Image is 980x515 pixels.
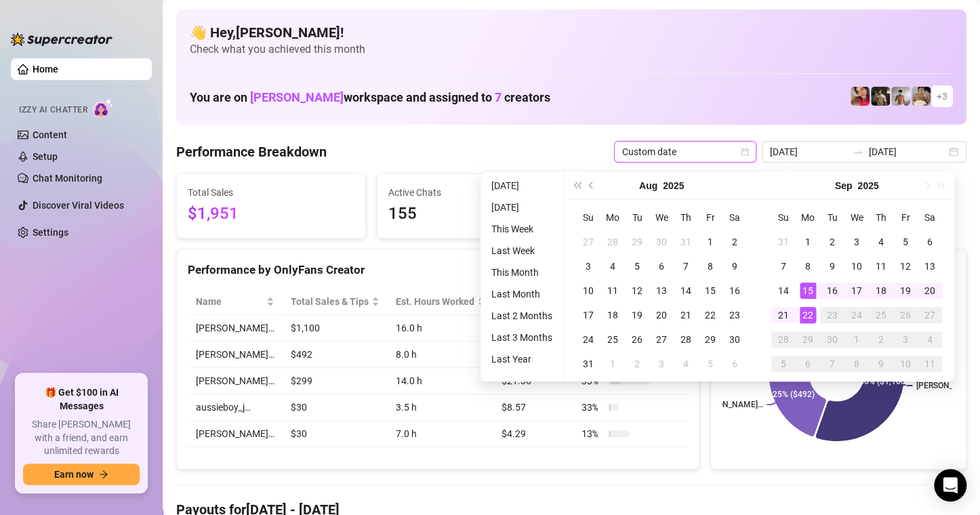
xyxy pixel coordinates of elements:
td: 2025-09-26 [893,303,918,327]
span: + 3 [937,89,947,104]
span: $1,951 [188,201,354,227]
td: 2025-08-23 [722,303,747,327]
h4: Performance Breakdown [176,142,327,161]
div: 10 [849,258,865,274]
div: 27 [653,331,670,348]
span: Custom date [622,142,748,162]
div: 7 [824,356,840,372]
li: Last Week [486,243,558,259]
th: Mo [796,205,820,230]
div: 25 [873,307,889,323]
div: 18 [873,283,889,299]
div: 31 [580,356,596,372]
td: 2025-08-16 [722,279,747,303]
td: 2025-09-20 [918,279,942,303]
td: 2025-09-14 [771,279,796,303]
div: 9 [727,258,743,274]
li: Last Year [486,351,558,367]
div: 17 [849,283,865,299]
td: 2025-09-04 [869,230,893,254]
div: 13 [922,258,938,274]
td: 2025-10-10 [893,352,918,376]
th: Tu [625,205,649,230]
td: 2025-09-30 [820,327,844,352]
div: 25 [605,331,621,348]
span: 7 [495,90,502,104]
td: 2025-08-13 [649,279,674,303]
div: 26 [897,307,914,323]
div: 1 [702,234,718,250]
div: 13 [653,283,670,299]
div: 30 [824,331,840,348]
div: 19 [629,307,645,323]
div: 5 [629,258,645,274]
td: $30 [283,421,388,447]
div: 24 [849,307,865,323]
th: Th [674,205,698,230]
th: Name [188,289,283,315]
td: 8.0 h [388,342,493,368]
td: 2025-09-06 [918,230,942,254]
td: 2025-08-18 [600,303,625,327]
div: 6 [727,356,743,372]
div: 9 [824,258,840,274]
td: 2025-10-02 [869,327,893,352]
td: 2025-10-06 [796,352,820,376]
td: 2025-09-13 [918,254,942,279]
td: 2025-08-11 [600,279,625,303]
div: 22 [800,307,816,323]
div: 18 [605,307,621,323]
td: 2025-08-06 [649,254,674,279]
td: 2025-09-21 [771,303,796,327]
td: 2025-08-02 [722,230,747,254]
th: Total Sales & Tips [283,289,388,315]
div: 2 [629,356,645,372]
img: Tony [871,87,890,106]
div: 14 [678,283,694,299]
div: 31 [775,234,792,250]
div: 28 [678,331,694,348]
td: 2025-09-08 [796,254,820,279]
th: Th [869,205,893,230]
div: 30 [727,331,743,348]
td: 7.0 h [388,421,493,447]
span: calendar [741,148,749,156]
a: Settings [33,227,68,238]
li: Last Month [486,286,558,302]
div: 2 [727,234,743,250]
td: 2025-09-02 [625,352,649,376]
td: 2025-10-08 [844,352,869,376]
td: 2025-09-25 [869,303,893,327]
span: 13 % [581,426,603,441]
div: 10 [897,356,914,372]
span: 🎁 Get $100 in AI Messages [23,386,140,413]
td: 2025-08-15 [698,279,722,303]
span: to [853,146,863,157]
div: 23 [824,307,840,323]
div: 29 [629,234,645,250]
button: Previous month (PageUp) [584,172,599,199]
th: Mo [600,205,625,230]
td: 2025-08-08 [698,254,722,279]
td: 2025-08-31 [576,352,600,376]
td: 2025-09-29 [796,327,820,352]
div: 29 [702,331,718,348]
a: Chat Monitoring [33,173,102,184]
button: Choose a year [857,172,878,199]
td: 2025-09-07 [771,254,796,279]
td: $4.29 [493,421,573,447]
td: 2025-08-25 [600,327,625,352]
td: 2025-09-05 [698,352,722,376]
td: 2025-09-03 [844,230,869,254]
td: 2025-09-15 [796,279,820,303]
div: 28 [775,331,792,348]
div: 30 [653,234,670,250]
div: 19 [897,283,914,299]
div: 3 [580,258,596,274]
td: 2025-09-28 [771,327,796,352]
div: 22 [702,307,718,323]
span: Check what you achieved this month [190,42,953,57]
td: 2025-08-10 [576,279,600,303]
div: 8 [849,356,865,372]
li: Last 3 Months [486,329,558,346]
